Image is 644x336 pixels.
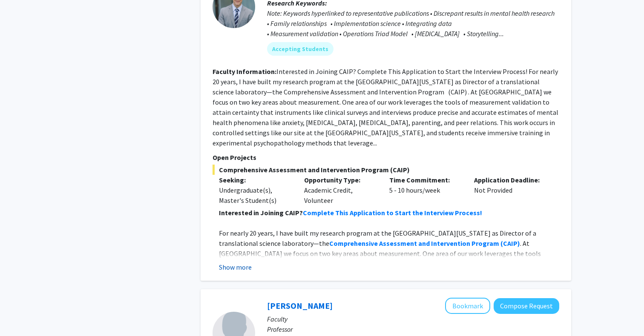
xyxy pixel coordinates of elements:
div: Note: Keywords hyperlinked to representative publications • Discrepant results in mental health r... [267,8,559,39]
p: Opportunity Type: [304,175,377,185]
p: Professor [267,324,559,334]
div: Academic Credit, Volunteer [298,175,383,205]
span: Comprehensive Assessment and Intervention Program (CAIP) [213,165,559,175]
div: Not Provided [468,175,553,205]
a: [PERSON_NAME] [267,300,333,311]
div: 5 - 10 hours/week [383,175,468,205]
a: Comprehensive Assessment and Intervention Program (CAIP) [329,239,520,248]
p: Application Deadline: [474,175,546,185]
strong: (CAIP) [500,239,520,248]
button: Add Rochelle Newman to Bookmarks [445,298,490,314]
strong: Interested in Joining CAIP? [219,208,303,217]
button: Compose Request to Rochelle Newman [494,298,559,314]
p: Time Commitment: [389,175,462,185]
div: Undergraduate(s), Master's Student(s) [219,185,291,205]
b: Faculty Information: [213,67,276,76]
p: Open Projects [213,152,559,162]
strong: Comprehensive Assessment and Intervention Program [329,239,499,248]
p: Faculty [267,314,559,324]
mat-chip: Accepting Students [267,42,333,56]
p: Seeking: [219,175,291,185]
button: Show more [219,262,252,272]
a: Complete This Application to Start the Interview Process! [303,208,482,217]
fg-read-more: Interested in Joining CAIP? Complete This Application to Start the Interview Process! For nearly ... [213,67,558,147]
iframe: Chat [6,298,36,330]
